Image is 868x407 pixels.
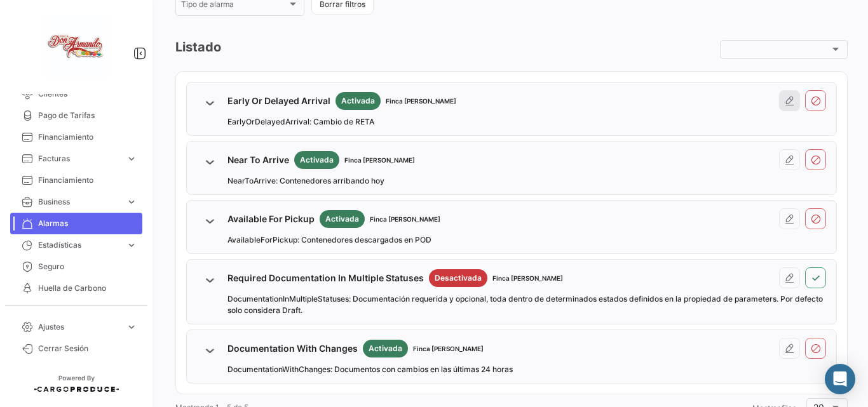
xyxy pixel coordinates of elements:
a: Financiamiento [10,170,142,191]
span: Business [38,196,121,208]
span: Alarmas [38,218,137,229]
span: DocumentationInMultipleStatuses: Documentación requerida y opcional, toda dentro de determinados ... [227,293,826,316]
span: Huella de Carbono [38,283,137,294]
span: Finca [PERSON_NAME] [413,344,484,354]
span: expand_more [126,321,137,333]
span: Financiamiento [38,175,137,186]
a: Pago de Tarifas [10,105,142,126]
span: Seguro [38,261,137,272]
span: Activada [325,213,359,225]
span: Estadísticas [38,239,121,251]
span: Financiamiento [38,131,137,143]
span: expand_more [126,153,137,164]
span: EarlyOrDelayedArrival: Cambio de RETA [227,116,374,128]
span: Finca [PERSON_NAME] [492,273,563,283]
span: expand_more [126,196,137,208]
span: Documentation With Changes [227,342,358,355]
span: Pago de Tarifas [38,110,137,121]
span: DocumentationWithChanges: Documentos con cambios en las últimas 24 horas [227,364,513,375]
span: Desactivada [435,272,482,284]
span: Activada [369,343,402,354]
span: NearToArrive: Contenedores arribando hoy [227,175,384,187]
a: Seguro [10,256,142,277]
a: Clientes [10,83,142,105]
span: Cerrar Sesión [38,343,137,354]
span: Finca [PERSON_NAME] [344,155,415,165]
div: Abrir Intercom Messenger [825,364,855,394]
img: ae0524ed-3193-4fad-8319-24b1030f5300.jpeg [44,15,108,79]
a: Financiamiento [10,126,142,148]
span: Available For Pickup [227,213,315,225]
span: Required Documentation In Multiple Statuses [227,272,424,284]
span: Facturas [38,153,121,164]
span: Near To Arrive [227,154,289,166]
a: Alarmas [10,213,142,234]
span: Activada [341,95,375,107]
span: Activada [300,154,334,166]
span: Finca [PERSON_NAME] [370,214,440,224]
span: expand_more [126,239,137,251]
a: Huella de Carbono [10,277,142,299]
span: Tipo de alarma [181,2,287,11]
span: Ajustes [38,321,121,333]
span: Finca [PERSON_NAME] [386,96,456,106]
span: Early Or Delayed Arrival [227,95,330,107]
span: Clientes [38,88,137,100]
h3: Listado [175,38,221,61]
span: AvailableForPickup: Contenedores descargados en POD [227,234,431,246]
